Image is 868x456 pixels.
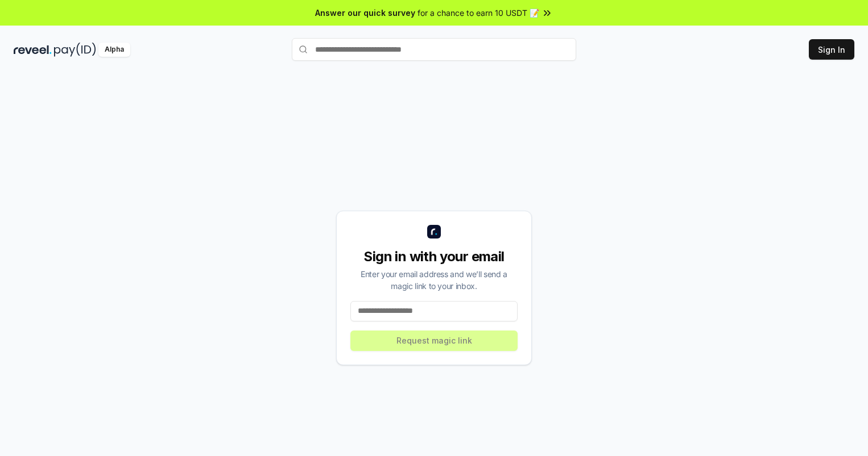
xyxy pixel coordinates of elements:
div: Enter your email address and we’ll send a magic link to your inbox. [350,268,518,292]
span: for a chance to earn 10 USDT 📝 [418,7,539,19]
div: Sign in with your email [350,248,518,266]
img: pay_id [54,43,96,57]
img: logo_small [427,225,441,239]
img: reveel_dark [14,43,52,57]
div: Alpha [98,43,130,57]
button: Sign In [809,39,854,60]
span: Answer our quick survey [315,7,415,19]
